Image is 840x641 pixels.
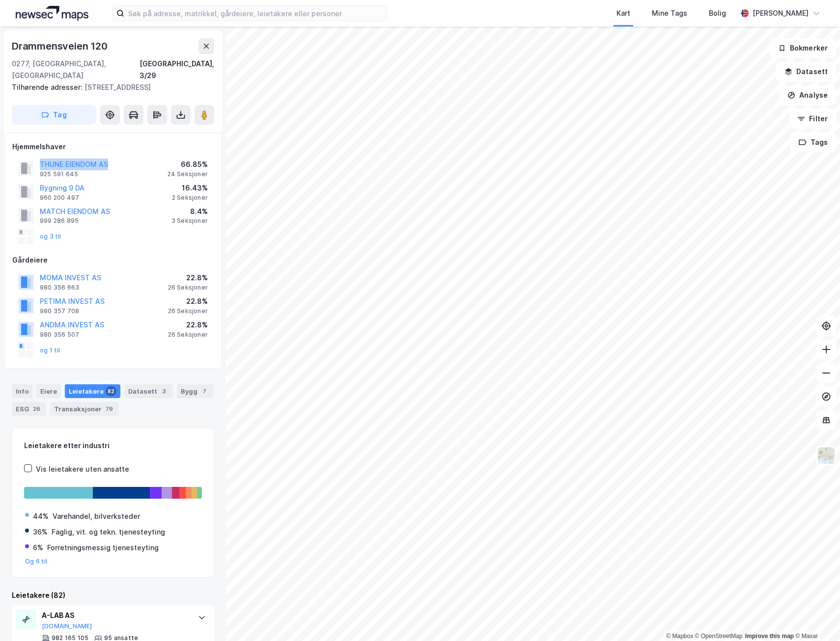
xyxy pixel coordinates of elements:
[42,610,188,621] div: A-LAB AS
[12,589,214,601] div: Leietakere (82)
[124,384,173,398] div: Datasett
[168,170,208,178] div: 24 Seksjoner
[124,6,387,21] input: Søk på adresse, matrikkel, gårdeiere, leietakere eller personer
[33,526,48,538] div: 36%
[12,105,96,125] button: Tag
[168,159,208,170] div: 66.85%
[40,284,79,292] div: 980 356 663
[12,81,206,93] div: [STREET_ADDRESS]
[104,404,115,414] div: 79
[31,404,42,414] div: 26
[745,633,794,640] a: Improve this map
[47,542,159,554] div: Forretningsmessig tjenesteyting
[16,6,88,21] img: logo.a4113a55bc3d86da70a041830d287a7e.svg
[171,217,208,225] div: 3 Seksjoner
[168,319,208,331] div: 22.8%
[40,194,79,202] div: 960 200 497
[817,446,836,465] img: Z
[652,7,687,19] div: Mine Tags
[790,133,836,152] button: Tags
[168,331,208,339] div: 26 Seksjoner
[171,206,208,217] div: 8.4%
[709,7,726,19] div: Bolig
[779,85,836,105] button: Analyse
[695,633,743,640] a: OpenStreetMap
[25,558,48,565] button: Og 6 til
[666,633,693,640] a: Mapbox
[776,62,836,81] button: Datasett
[168,272,208,284] div: 22.8%
[789,109,836,129] button: Filter
[12,141,214,153] div: Hjemmelshaver
[50,402,119,416] div: Transaksjoner
[12,83,84,91] span: Tilhørende adresser:
[770,38,836,58] button: Bokmerker
[36,463,129,475] div: Vis leietakere uten ansatte
[177,384,213,398] div: Bygg
[53,510,140,522] div: Varehandel, bilverksteder
[12,384,32,398] div: Info
[40,217,79,225] div: 999 286 895
[42,622,92,630] button: [DOMAIN_NAME]
[33,542,43,554] div: 6%
[40,307,79,315] div: 980 357 708
[172,182,208,194] div: 16.43%
[65,384,120,398] div: Leietakere
[12,58,140,81] div: 0277, [GEOGRAPHIC_DATA], [GEOGRAPHIC_DATA]
[33,510,49,522] div: 44%
[168,295,208,307] div: 22.8%
[52,526,165,538] div: Faglig, vit. og tekn. tjenesteyting
[159,386,169,396] div: 3
[172,194,208,202] div: 2 Seksjoner
[168,284,208,292] div: 26 Seksjoner
[753,7,809,19] div: [PERSON_NAME]
[12,402,46,416] div: ESG
[106,386,116,396] div: 82
[12,38,110,54] div: Drammensveien 120
[12,254,214,266] div: Gårdeiere
[199,386,209,396] div: 7
[40,331,79,339] div: 980 356 507
[791,594,840,641] iframe: Chat Widget
[616,7,630,19] div: Kart
[36,384,61,398] div: Eiere
[168,307,208,315] div: 26 Seksjoner
[24,440,202,452] div: Leietakere etter industri
[140,58,214,81] div: [GEOGRAPHIC_DATA], 3/29
[40,170,78,178] div: 925 591 645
